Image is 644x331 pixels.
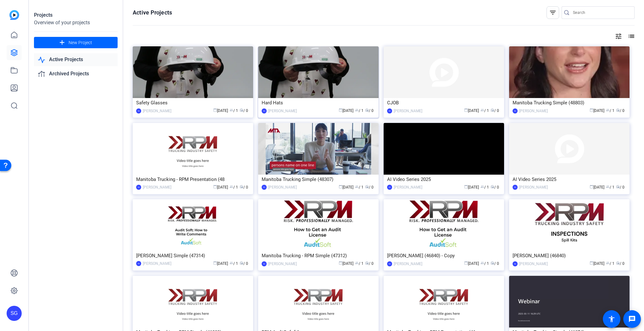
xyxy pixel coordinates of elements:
div: Hard Hats [262,98,375,107]
div: [PERSON_NAME] (46840) - Copy [387,251,501,260]
div: SG [262,261,267,266]
span: group [355,185,359,189]
span: group [606,261,610,265]
mat-icon: list [627,32,635,40]
span: radio [616,261,620,265]
div: AI Video Series 2025 [387,175,501,184]
span: radio [491,185,494,189]
div: SG [262,108,267,113]
div: [PERSON_NAME] Simple (47314) [136,251,250,260]
div: Manitoba Trucking Simple (48803) [513,98,626,107]
span: calendar_today [590,261,593,265]
span: / 0 [616,185,625,189]
div: SG [136,108,141,113]
span: [DATE] [339,185,353,189]
div: [PERSON_NAME] [143,108,171,114]
div: Overview of your projects [34,19,118,26]
span: calendar_today [464,185,468,189]
span: / 1 [606,261,614,266]
div: [PERSON_NAME] [268,108,297,114]
span: calendar_today [213,108,217,112]
div: SG [136,261,141,266]
span: radio [491,261,494,265]
span: calendar_today [464,261,468,265]
img: blue-gradient.svg [9,10,19,20]
mat-icon: add [58,39,66,47]
a: Archived Projects [34,67,118,80]
span: [DATE] [464,108,479,113]
span: / 0 [240,185,248,189]
span: / 1 [606,185,614,189]
span: / 1 [230,261,238,266]
span: / 0 [616,261,625,266]
span: / 0 [491,108,499,113]
span: radio [616,185,620,189]
span: / 1 [480,185,489,189]
span: [DATE] [464,261,479,266]
div: [PERSON_NAME] [394,261,422,267]
div: SG [513,261,518,266]
span: group [606,185,610,189]
div: [PERSON_NAME] [519,184,548,190]
div: Manitoba Trucking - RPM Presentation (48 [136,175,250,184]
span: radio [616,108,620,112]
div: [PERSON_NAME] [519,108,548,114]
span: / 0 [491,185,499,189]
div: SG [513,185,518,190]
div: SG [7,306,22,321]
span: group [355,261,359,265]
span: / 1 [606,108,614,113]
input: Search [573,9,630,16]
span: group [230,108,233,112]
div: Projects [34,11,118,19]
span: group [606,108,610,112]
span: [DATE] [590,261,604,266]
span: radio [365,261,369,265]
span: New Project [69,39,92,46]
span: calendar_today [339,108,342,112]
span: calendar_today [590,185,593,189]
span: [DATE] [339,261,353,266]
div: CJOB [387,98,501,107]
span: / 0 [365,185,374,189]
span: / 1 [230,185,238,189]
span: calendar_today [339,185,342,189]
div: SG [387,108,392,113]
span: / 1 [480,261,489,266]
div: SG [387,185,392,190]
div: [PERSON_NAME] [268,184,297,190]
span: calendar_today [464,108,468,112]
span: / 1 [355,261,364,266]
div: [PERSON_NAME] [394,108,422,114]
span: [DATE] [213,261,228,266]
span: radio [240,108,243,112]
div: [PERSON_NAME] [143,184,171,190]
div: [PERSON_NAME] [268,261,297,267]
span: / 0 [240,261,248,266]
span: / 0 [365,108,374,113]
span: / 1 [230,108,238,113]
span: radio [365,108,369,112]
span: group [230,261,233,265]
div: [PERSON_NAME] [143,260,171,267]
div: Safety Glasses [136,98,250,107]
span: calendar_today [339,261,342,265]
span: radio [240,261,243,265]
span: [DATE] [590,108,604,113]
span: [DATE] [339,108,353,113]
mat-icon: filter_list [549,9,557,16]
span: radio [491,108,494,112]
span: group [355,108,359,112]
div: [PERSON_NAME] (46840) [513,251,626,260]
a: Active Projects [34,53,118,66]
span: group [480,108,484,112]
div: SG [387,261,392,266]
span: radio [365,185,369,189]
span: calendar_today [213,185,217,189]
mat-icon: accessibility [608,315,615,323]
div: SG [262,185,267,190]
div: [PERSON_NAME] [519,261,548,267]
mat-icon: message [628,315,636,323]
span: calendar_today [213,261,217,265]
button: New Project [34,37,118,48]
